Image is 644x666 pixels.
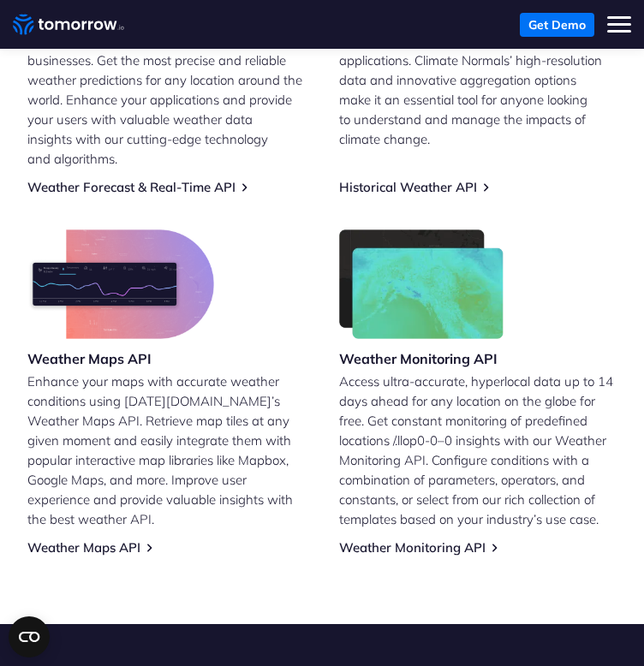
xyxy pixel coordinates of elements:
a: Weather Maps API [27,539,140,556]
p: Access ultra-accurate, hyperlocal data up to 14 days ahead for any location on the globe for free... [339,372,617,529]
button: Toggle mobile menu [607,13,631,37]
h3: Weather Monitoring API [339,349,504,368]
p: Enhance your maps with accurate weather conditions using [DATE][DOMAIN_NAME]’s Weather Maps API. ... [27,372,305,529]
a: Weather Forecast & Real-Time API [27,179,236,195]
h3: Weather Maps API [27,349,214,368]
a: Get Demo [520,13,594,37]
button: Open CMP widget [9,616,50,657]
a: Weather Monitoring API [339,539,486,556]
a: Home link [13,12,124,38]
a: Historical Weather API [339,179,477,195]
